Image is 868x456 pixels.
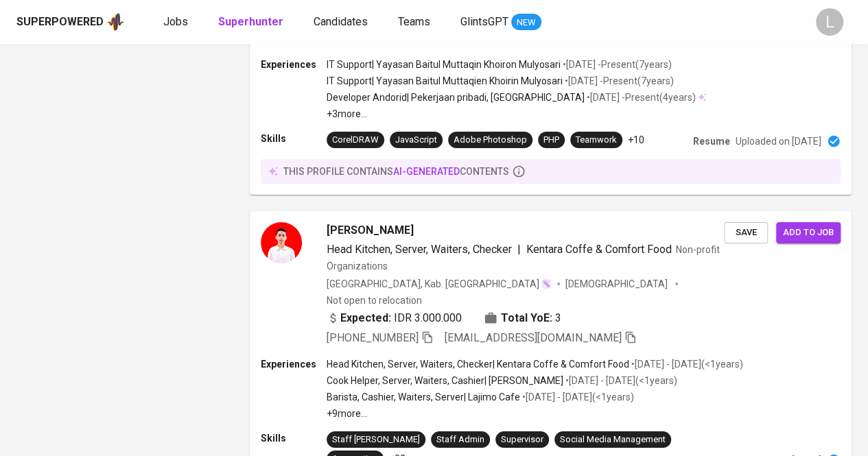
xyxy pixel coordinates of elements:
[261,222,302,263] img: fbd649aa1b6328492d160651ddb87b8e.jpg
[724,222,768,243] button: Save
[327,243,512,256] span: Head Kitchen, Server, Waiters, Checker
[261,58,327,71] p: Experiences
[398,15,430,28] span: Teams
[511,16,541,29] span: NEW
[693,134,730,148] p: Resume
[327,374,563,387] p: Cook Helper, Server, Waiters, Cashier | [PERSON_NAME]
[340,310,391,326] b: Expected:
[501,433,543,446] div: Supervisor
[327,107,706,121] p: +3 more ...
[576,134,617,147] div: Teamwork
[327,277,552,291] div: [GEOGRAPHIC_DATA], Kab. [GEOGRAPHIC_DATA]
[16,12,125,32] a: Superpoweredapp logo
[218,14,286,31] a: Superhunter
[555,310,561,326] span: 3
[517,241,521,258] span: |
[327,74,563,88] p: IT Support | Yayasan Baitul Muttaqien Khoirin Mulyosari
[327,91,585,104] p: Developer Andorid | Pekerjaan pribadi, [GEOGRAPHIC_DATA]
[332,134,379,147] div: CorelDRAW
[395,134,437,147] div: JavaScript
[314,14,371,31] a: Candidates
[454,134,527,147] div: Adobe Photoshop
[163,14,191,31] a: Jobs
[565,277,670,291] span: [DEMOGRAPHIC_DATA]
[563,74,674,88] p: • [DATE] - Present ( 7 years )
[327,293,422,307] p: Not open to relocation
[736,134,821,148] p: Uploaded on [DATE]
[629,357,743,371] p: • [DATE] - [DATE] ( <1 years )
[327,407,743,420] p: +9 more ...
[501,310,552,326] b: Total YoE:
[332,433,420,446] div: Staff [PERSON_NAME]
[585,91,696,104] p: • [DATE] - Present ( 4 years )
[541,278,552,289] img: magic_wand.svg
[393,166,460,177] span: AI-generated
[526,243,672,256] span: Kentara Coffe & Comfort Food
[261,357,327,371] p: Experiences
[327,357,629,371] p: Head Kitchen, Server, Waiters, Checker | Kentara Coffe & Comfort Food
[314,15,368,28] span: Candidates
[16,14,104,30] div: Superpowered
[327,58,561,71] p: IT Support | Yayasan Baitul Muttaqin Khoiron Mulyosari
[261,132,327,145] p: Skills
[106,12,125,32] img: app logo
[436,433,484,446] div: Staff Admin
[398,14,433,31] a: Teams
[163,15,188,28] span: Jobs
[563,374,677,387] p: • [DATE] - [DATE] ( <1 years )
[327,222,414,239] span: [PERSON_NAME]
[327,390,520,404] p: Barista, Cashier, Waiters, Server | Lajimo Cafe
[783,225,834,241] span: Add to job
[283,165,509,178] p: this profile contains contents
[460,15,508,28] span: GlintsGPT
[327,331,419,344] span: [PHONE_NUMBER]
[816,8,843,36] div: L
[218,15,283,28] b: Superhunter
[543,134,559,147] div: PHP
[561,58,672,71] p: • [DATE] - Present ( 7 years )
[327,310,462,326] div: IDR 3.000.000
[776,222,841,243] button: Add to job
[445,331,622,344] span: [EMAIL_ADDRESS][DOMAIN_NAME]
[731,225,761,241] span: Save
[520,390,634,404] p: • [DATE] - [DATE] ( <1 years )
[261,431,327,445] p: Skills
[460,14,541,31] a: GlintsGPT NEW
[560,433,666,446] div: Social Media Management
[628,133,644,147] p: +10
